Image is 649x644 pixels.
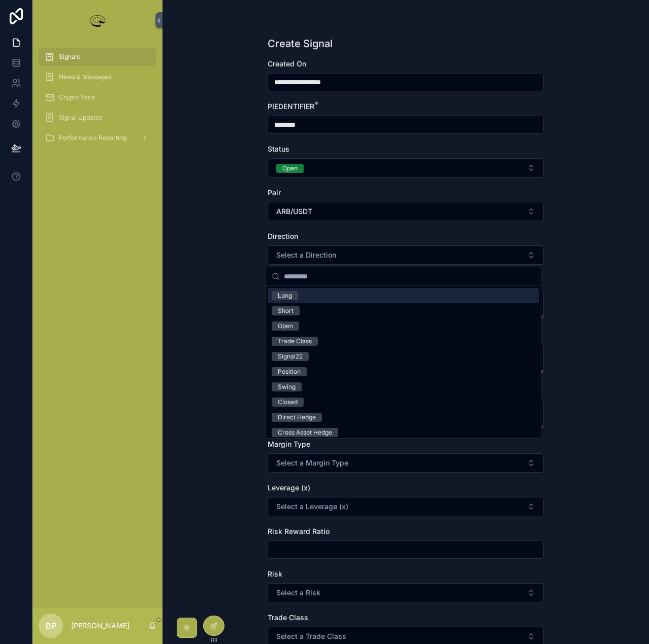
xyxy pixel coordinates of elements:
span: Leverage (x) [268,483,310,492]
span: Pair [268,188,281,197]
button: Select Button [268,453,544,473]
div: Direct Hedge [278,413,316,422]
a: Signals [39,48,156,66]
div: Open [278,321,293,331]
div: scrollable content [33,41,163,160]
span: Select a Margin Type [276,458,348,468]
a: Signal Updates [39,109,156,127]
span: Crypto Pairs [59,93,95,101]
span: Performance Reporting [59,134,126,142]
a: Crypto Pairs [39,88,156,106]
button: Select Button [268,245,544,265]
div: Long [278,291,292,300]
span: News & Messages [59,73,111,81]
div: Cross Asset Hedge [278,428,332,437]
span: Select a Direction [276,250,336,260]
img: App logo [87,12,108,28]
div: Short [278,306,294,315]
span: Trade Class [268,613,308,622]
span: ARB/USDT [276,206,312,217]
span: Select a Trade Class [276,631,346,641]
span: Risk Reward Ratio [268,527,330,535]
span: Select a Risk [276,588,320,598]
button: Select Button [268,583,544,602]
button: Select Button [268,202,544,221]
div: Trade Class [278,337,312,346]
button: Select Button [268,158,544,177]
span: Signals [59,53,80,61]
div: Swing [278,382,296,391]
div: Closed [278,398,298,407]
a: News & Messages [39,68,156,86]
div: Position [278,367,301,376]
div: Suggestions [266,286,541,438]
span: Signal Updates [59,114,102,122]
a: Performance Reporting [39,129,156,147]
p: [PERSON_NAME] [71,621,129,631]
span: Margin Type [268,440,310,448]
span: Select a Leverage (x) [276,502,348,512]
span: Direction [268,232,298,240]
span: BP [46,620,56,632]
button: Select Button [268,497,544,516]
div: Signal22 [278,352,303,361]
div: Open [282,164,298,173]
span: Risk [268,569,282,578]
h1: Create Signal [268,37,333,51]
span: PIEDENTIFIER [268,102,314,111]
span: Status [268,145,289,153]
span: Created On [268,59,306,68]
